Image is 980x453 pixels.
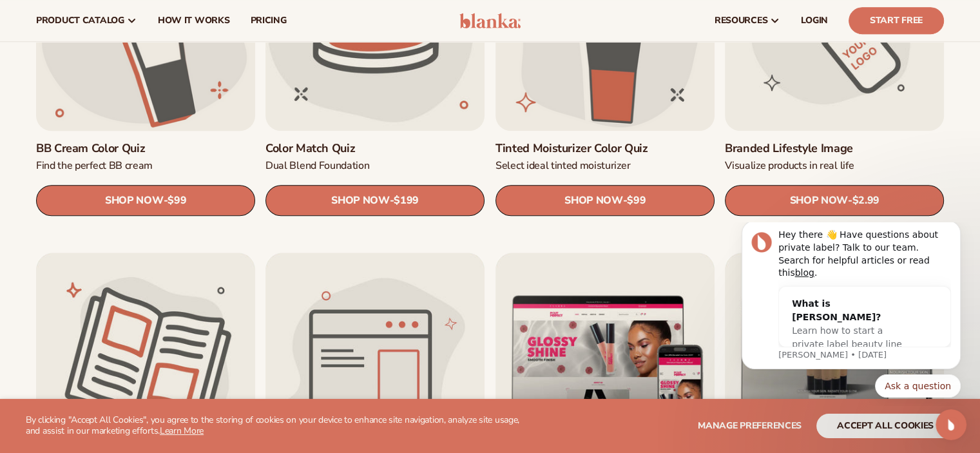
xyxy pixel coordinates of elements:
span: $199 [394,195,419,207]
a: Branded Lifestyle Image [725,141,944,156]
p: Message from Lee, sent 2d ago [56,127,229,139]
span: $99 [627,195,646,207]
a: Learn More [160,425,204,437]
span: resources [715,15,767,26]
button: Quick reply: Ask a question [153,152,238,175]
iframe: Intercom notifications message [722,222,980,405]
div: Hey there 👋 Have questions about private label? Talk to our team. Search for helpful articles or ... [56,6,229,57]
button: accept all cookies [816,414,954,438]
span: $2.99 [852,195,879,207]
div: What is [PERSON_NAME]?Learn how to start a private label beauty line with [PERSON_NAME] [57,64,202,153]
a: SHOP NOW- $99 [36,186,255,217]
a: blog [73,45,92,55]
span: SHOP NOW [789,195,847,207]
span: product catalog [36,15,124,26]
img: Profile image for Lee [29,10,50,30]
a: SHOP NOW- $2.99 [725,186,944,217]
span: SHOP NOW [564,195,622,207]
a: Tinted Moisturizer Color Quiz [495,141,715,156]
div: Message content [56,6,229,124]
span: SHOP NOW [105,195,163,207]
a: BB Cream Color Quiz [36,141,255,156]
a: SHOP NOW- $199 [265,186,485,217]
div: Quick reply options [19,152,238,175]
a: Color Match Quiz [265,141,485,156]
span: How It Works [158,15,230,26]
p: By clicking "Accept All Cookies", you agree to the storing of cookies on your device to enhance s... [26,415,534,437]
a: SHOP NOW- $99 [495,186,715,217]
div: What is [PERSON_NAME]? [70,75,189,102]
span: $99 [168,195,186,207]
button: Manage preferences [698,414,802,438]
span: Learn how to start a private label beauty line with [PERSON_NAME] [70,103,180,140]
iframe: Intercom live chat [936,409,966,440]
a: Start Free [849,7,944,34]
span: SHOP NOW [331,195,389,207]
span: LOGIN [801,15,828,26]
img: logo [459,13,521,28]
span: pricing [250,15,286,26]
span: Manage preferences [698,419,802,432]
